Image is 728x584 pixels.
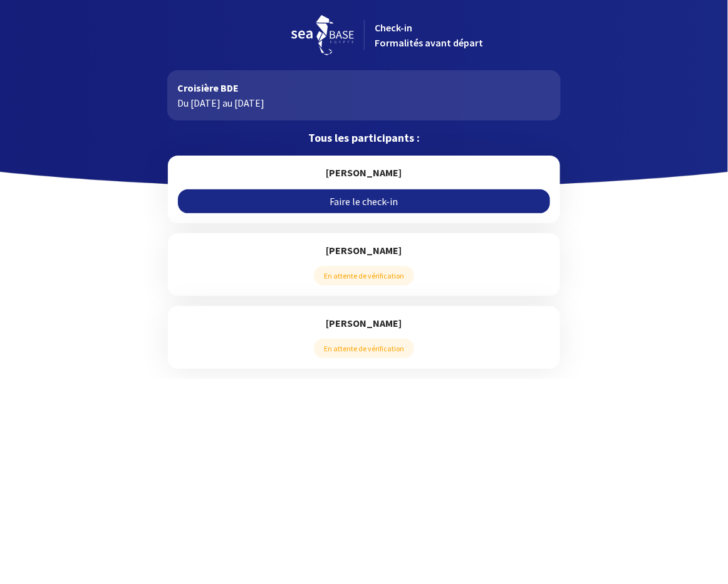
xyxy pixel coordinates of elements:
[375,21,483,49] span: Check-in Formalités avant départ
[178,166,549,179] h5: [PERSON_NAME]
[177,80,550,95] p: Croisière BDE
[314,339,414,358] span: En attente de vérification
[314,266,414,285] span: En attente de vérification
[178,316,549,330] h5: [PERSON_NAME]
[167,130,560,146] p: Tous les participants :
[178,243,549,257] h5: [PERSON_NAME]
[177,95,550,110] p: Du [DATE] au [DATE]
[291,15,354,55] img: logo_seabase.svg
[178,189,549,213] a: Faire le check-in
